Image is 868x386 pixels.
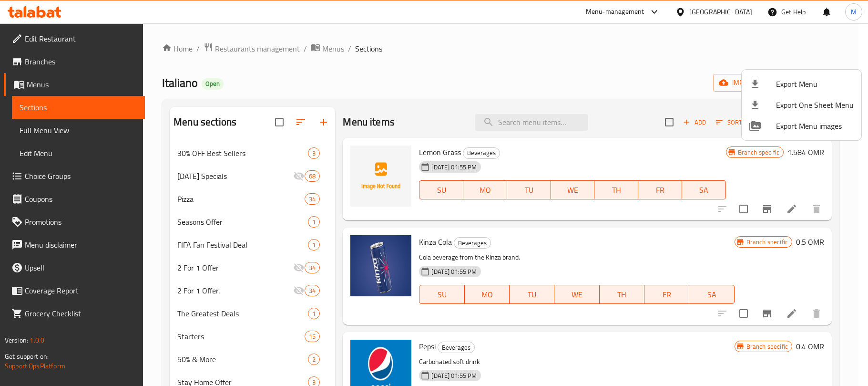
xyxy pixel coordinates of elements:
[742,94,861,115] li: Export one sheet menu items
[776,120,854,132] span: Export Menu images
[776,78,854,90] span: Export Menu
[776,99,854,111] span: Export One Sheet Menu
[742,73,861,94] li: Export menu items
[742,115,861,136] li: Export Menu images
